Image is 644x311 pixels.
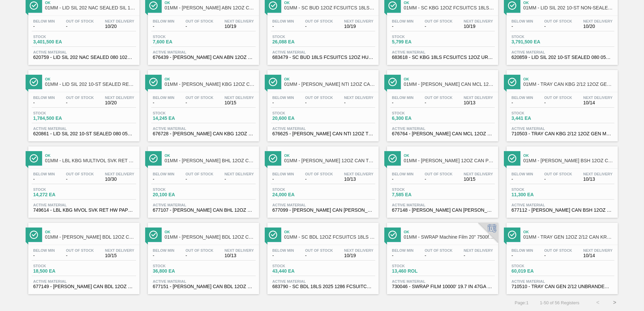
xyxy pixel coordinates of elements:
span: Active Material [392,279,493,283]
span: 683479 - SC BUD 18LS FCSUITCS 12OZ HULK HANDLE 09 [272,55,374,60]
span: 01MM - CARR KBG 12OZ CAN CAN PK 12/12 CAN [165,82,256,87]
span: Out Of Stock [544,96,572,100]
span: Next Delivery [105,248,134,252]
span: - [344,100,374,105]
img: Ícone [388,231,397,239]
span: - [392,177,414,182]
span: Ok [45,1,136,5]
span: 730046 - SWRAP FILM 10000' 19.7 IN 47GA MACH NO S [392,284,493,289]
span: 677112 - CARR CAN BSH 12OZ TWNSTK 30/12 CAN 0724 [512,208,613,213]
span: 6,300 EA [392,116,439,121]
span: - [186,253,214,258]
span: 676764 - CARR CAN MCL 12OZ TWNSTK 30/12 CAN 0723 [392,131,493,136]
span: Below Min [512,172,533,176]
span: - [272,24,294,29]
span: 01MM - CARR BSH 12OZ CAN TWNSTK 30/12 CAN [523,158,614,163]
span: 01MM - CARR BHL 12OZ CAN TWNSTK 30/12 CAN AQUEOUS [165,158,256,163]
span: - [392,253,414,258]
span: - [425,24,453,29]
span: 10/15 [105,253,134,258]
span: Active Material [153,127,254,131]
img: Ícone [30,78,38,86]
span: Stock [272,264,320,268]
img: Ícone [508,1,516,10]
span: Active Material [392,203,493,207]
span: Active Material [153,203,254,207]
span: Stock [512,111,559,115]
span: Stock [33,264,80,268]
span: Stock [33,111,80,115]
span: Out Of Stock [305,172,333,176]
span: Stock [272,187,320,192]
span: 26,088 EA [272,39,320,44]
span: 10/14 [583,253,613,258]
span: Out Of Stock [425,248,453,252]
a: ÍconeOk01MM - [PERSON_NAME] BHL 12OZ CAN TWNSTK 30/12 CAN AQUEOUSBelow Min-Out Of Stock-Next Deli... [143,141,262,218]
span: 10/19 [464,24,493,29]
span: Active Material [392,127,493,131]
span: 10/13 [344,177,374,182]
span: 1,784,500 EA [33,116,80,121]
span: Active Material [33,279,134,283]
span: Next Delivery [464,248,493,252]
span: Ok [523,230,614,234]
span: Next Delivery [225,96,254,100]
span: - [425,253,453,258]
span: Out Of Stock [186,19,214,23]
span: Active Material [272,127,374,131]
span: 10/20 [583,24,613,29]
span: Out Of Stock [305,19,333,23]
img: Ícone [508,231,516,239]
span: 01MM - LID SIL 202 10-ST NON-SEALED 088 0824 SI [523,5,614,10]
span: Active Material [392,50,493,54]
span: Next Delivery [464,19,493,23]
img: Ícone [269,231,277,239]
span: 677149 - CARR CAN BDL 12OZ CAN PK 12/12 CAN 0924 [33,284,134,289]
span: Stock [512,187,559,192]
span: Active Material [512,50,613,54]
span: Out Of Stock [66,248,94,252]
span: 20,600 EA [272,116,320,121]
span: Active Material [153,279,254,283]
span: - [464,253,493,258]
img: Ícone [508,154,516,163]
span: Ok [404,230,495,234]
img: Ícone [388,78,397,86]
span: 01MM - SC KBG 12OZ FCSUITCS 18LS - VBI [404,5,495,10]
span: 60,019 EA [512,269,559,274]
span: Page : 1 [515,300,528,305]
span: 01MM - CARR BDL 12OZ CAN TWNSTK 30/12 CAN-Aqueous [165,235,256,240]
span: 620759 - LID SIL 202 NAC SEALED 080 1021 SIL EPOX [33,55,134,60]
span: Active Material [512,279,613,283]
span: - [186,100,214,105]
span: Stock [392,187,439,192]
span: Ok [284,1,375,5]
span: 10/13 [225,253,254,258]
img: Ícone [508,78,516,86]
span: - [153,100,174,105]
span: - [225,177,254,182]
span: Stock [392,35,439,39]
span: Active Material [33,203,134,207]
span: Active Material [272,50,374,54]
span: Stock [33,35,80,39]
span: Next Delivery [344,248,374,252]
span: 7,600 EA [153,39,200,44]
span: - [153,177,174,182]
a: ÍconeOk01MM - [PERSON_NAME] KBG 12OZ CAN CAN PK 12/12 CANBelow Min-Out Of Stock-Next Delivery10/1... [143,65,262,141]
span: Stock [512,264,559,268]
span: - [33,253,55,258]
span: 7,585 EA [392,192,439,197]
span: - [272,253,294,258]
span: Below Min [272,172,294,176]
img: Ícone [149,231,158,239]
span: Next Delivery [464,172,493,176]
span: 01MM - TRAY CAN KBG 2/12 12OZ GEN MW 1023-L 032 [523,82,614,87]
span: Next Delivery [225,172,254,176]
a: ÍconeOk01MM - [PERSON_NAME] CAN MCL 12OZ TWNSTK 30/12 CANBelow Min-Out Of Stock-Next Delivery10/1... [382,65,502,141]
span: Below Min [153,19,174,23]
span: 677099 - CARR CAN BUD 12OZ TWNSTK 30/12 CAN 0724 [272,208,374,213]
span: - [512,100,533,105]
span: 677151 - CARR CAN BDL 12OZ 2025 TWNSTK 30/12 CAN [153,284,254,289]
span: Below Min [33,96,55,100]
